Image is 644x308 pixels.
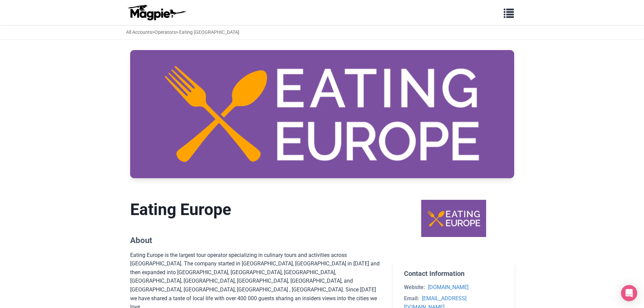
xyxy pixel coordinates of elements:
[404,269,503,278] h2: Contact Information
[126,28,239,36] div: > > Eating [GEOGRAPHIC_DATA]
[428,284,469,290] a: [DOMAIN_NAME]
[126,29,152,35] a: All Accounts
[130,200,383,219] h1: Eating Europe
[421,200,486,237] img: Eating Europe logo
[130,50,514,178] img: Eating Europe banner
[404,284,425,290] strong: Website:
[154,29,176,35] a: Operators
[126,4,187,21] img: logo-ab69f6fb50320c5b225c76a69d11143b.png
[404,295,419,302] strong: Email:
[130,236,383,245] h2: About
[621,285,637,301] div: Open Intercom Messenger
